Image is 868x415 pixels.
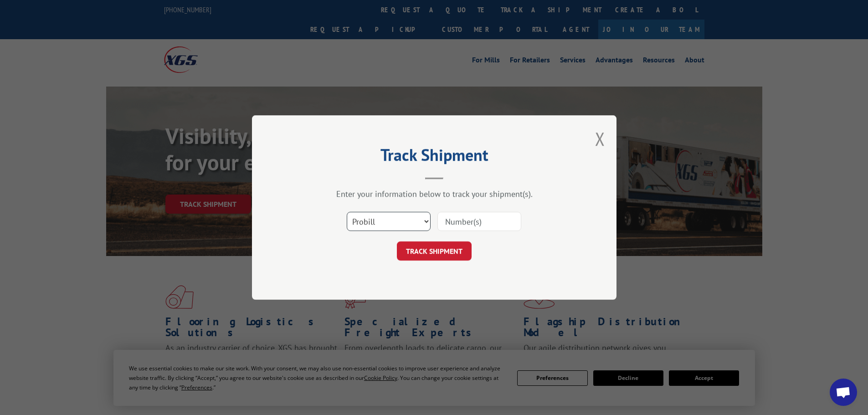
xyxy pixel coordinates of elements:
[298,149,571,166] h2: Track Shipment
[595,127,605,151] button: Close modal
[437,212,521,231] input: Number(s)
[298,189,571,199] div: Enter your information below to track your shipment(s).
[397,241,472,261] button: TRACK SHIPMENT
[830,379,857,406] div: Open chat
